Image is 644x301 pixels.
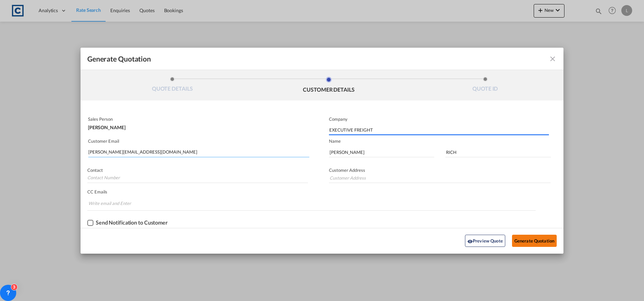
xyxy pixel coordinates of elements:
md-dialog: Generate QuotationQUOTE ... [81,48,563,254]
input: Last Name [445,147,551,157]
li: QUOTE DETAILS [94,77,250,95]
md-chips-wrap: Chips container. Enter the text area, then type text, and press enter to add a chip. [87,197,536,210]
p: Sales Person [88,116,308,122]
md-icon: icon-eye [467,239,473,244]
p: Company [329,116,549,122]
input: Chips input. [88,198,139,209]
input: Customer Address [329,173,551,183]
div: Send Notification to Customer [96,219,168,226]
p: Contact [87,167,308,173]
input: First Name [329,147,435,157]
p: Customer Email [88,138,309,144]
p: Name [329,138,564,144]
input: Company Name [329,125,549,135]
button: icon-eyePreview Quote [465,235,505,247]
span: Customer Address [329,167,365,173]
li: QUOTE ID [407,77,563,95]
input: Contact Number [87,173,308,183]
input: Search by Customer Name/Email Id/Company [88,147,309,157]
p: CC Emails [87,189,536,194]
li: CUSTOMER DETAILS [250,77,407,95]
md-icon: icon-close fg-AAA8AD cursor m-0 [549,55,557,63]
span: Generate Quotation [87,54,151,63]
button: Generate Quotation [512,235,557,247]
div: [PERSON_NAME] [88,122,308,130]
md-checkbox: Checkbox No Ink [87,219,168,226]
